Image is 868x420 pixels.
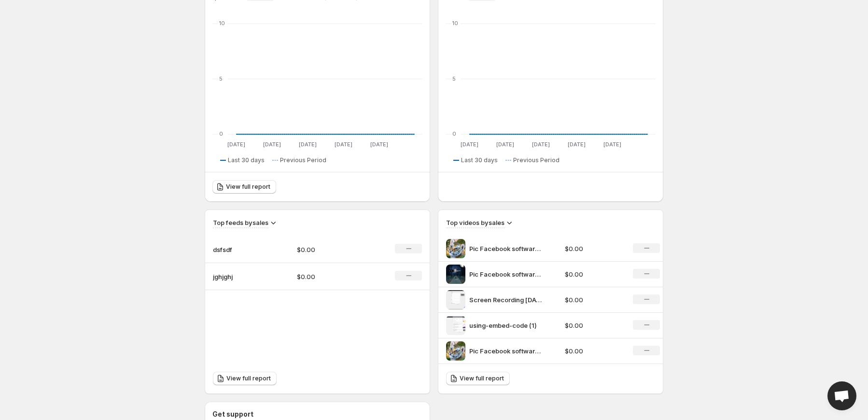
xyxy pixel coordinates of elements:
[513,156,560,164] span: Previous Period
[452,75,456,82] text: 5
[335,141,352,148] text: [DATE]
[299,141,317,148] text: [DATE]
[469,346,542,356] p: Pic Facebook software plotagraph
[452,130,456,137] text: 0
[496,141,514,148] text: [DATE]
[446,218,504,227] h3: Top videos by sales
[827,381,856,410] div: Open chat
[446,341,465,361] img: Pic Facebook software plotagraph
[532,141,550,148] text: [DATE]
[219,130,223,137] text: 0
[461,156,498,164] span: Last 30 days
[469,269,542,279] p: Pic Facebook software plotagraph
[446,265,465,284] img: Pic Facebook software plotagraph
[280,156,326,164] span: Previous Period
[469,321,542,330] p: using-embed-code (1)
[226,375,271,382] span: View full report
[568,141,586,148] text: [DATE]
[213,272,261,281] p: jghjghj
[213,218,268,227] h3: Top feeds by sales
[460,375,504,382] span: View full report
[446,316,465,335] img: using-embed-code (1)
[213,372,277,385] a: View full report
[469,295,542,305] p: Screen Recording [DATE] 4.21.12 PM
[297,245,365,254] p: $0.00
[213,245,261,254] p: dsfsdf
[446,290,465,309] img: Screen Recording 2025-03-03 at 4.21.12 PM
[565,244,622,253] p: $0.00
[263,141,281,148] text: [DATE]
[297,272,365,281] p: $0.00
[469,244,542,253] p: Pic Facebook software plotagraph
[228,156,265,164] span: Last 30 days
[370,141,388,148] text: [DATE]
[603,141,621,148] text: [DATE]
[452,20,458,27] text: 10
[446,239,465,258] img: Pic Facebook software plotagraph
[565,346,622,356] p: $0.00
[565,321,622,330] p: $0.00
[565,269,622,279] p: $0.00
[212,180,276,194] a: View full report
[226,183,270,191] span: View full report
[219,20,225,27] text: 10
[446,372,510,385] a: View full report
[212,409,253,419] h3: Get support
[565,295,622,305] p: $0.00
[219,75,223,82] text: 5
[461,141,478,148] text: [DATE]
[227,141,245,148] text: [DATE]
